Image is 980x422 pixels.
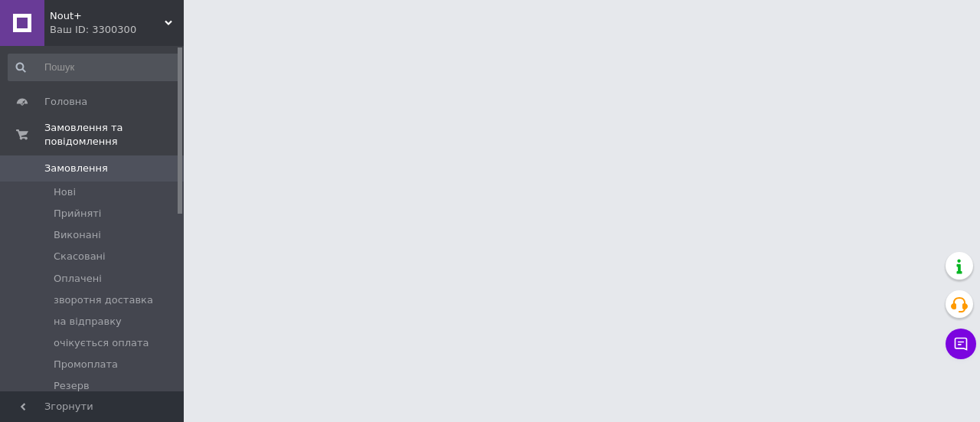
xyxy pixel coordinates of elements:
span: Нові [54,185,76,199]
span: Оплачені [54,272,102,286]
span: Замовлення та повідомлення [44,121,184,149]
span: Виконані [54,228,101,242]
span: Скасовані [54,250,106,263]
span: на відправку [54,315,122,329]
span: Прийняті [54,207,101,221]
span: Головна [44,95,87,109]
span: Nout+ [50,9,165,23]
span: Резерв [GEOGRAPHIC_DATA] [54,379,179,407]
span: очікується оплата [54,336,149,350]
input: Пошук [8,54,181,81]
span: Промоплата [54,358,118,371]
span: зворотня доставка [54,293,153,307]
button: Чат з покупцем [946,329,976,359]
div: Ваш ID: 3300300 [50,23,184,37]
span: Замовлення [44,162,108,175]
